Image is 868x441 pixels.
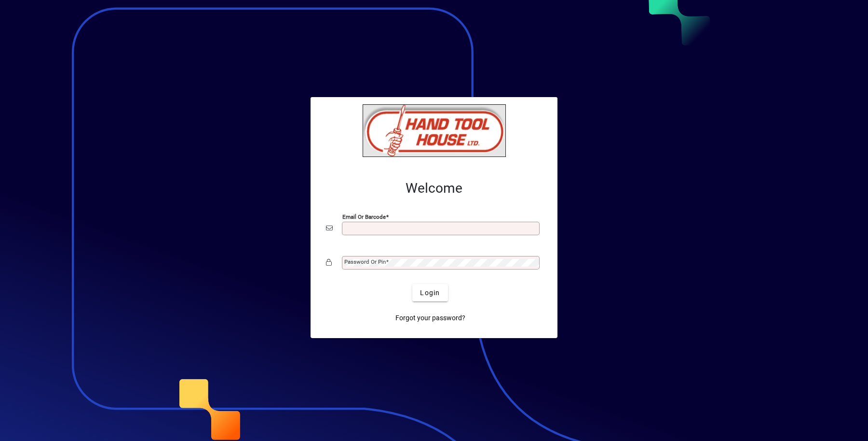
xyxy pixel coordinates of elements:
button: Login [412,284,448,301]
h2: Welcome [326,180,542,197]
mat-label: Password or Pin [344,258,386,265]
span: Login [420,288,440,298]
a: Forgot your password? [392,309,469,327]
mat-label: Email or Barcode [342,213,386,220]
span: Forgot your password? [395,313,465,323]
